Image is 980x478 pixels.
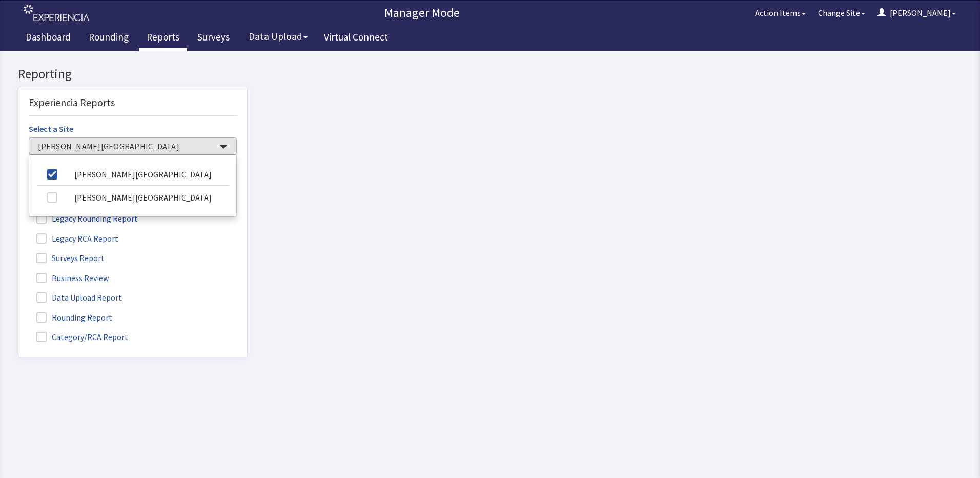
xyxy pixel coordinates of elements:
[38,89,217,101] span: [PERSON_NAME][GEOGRAPHIC_DATA]
[18,26,78,51] a: Dashboard
[37,134,229,157] a: [PERSON_NAME][GEOGRAPHIC_DATA]
[18,16,248,30] h2: Reporting
[29,86,237,104] button: [PERSON_NAME][GEOGRAPHIC_DATA]
[29,239,132,252] label: Data Upload Report
[316,26,396,51] a: Virtual Connect
[29,180,129,193] label: Legacy RCA Report
[29,71,73,84] label: Select a Site
[37,111,229,134] a: [PERSON_NAME][GEOGRAPHIC_DATA]
[24,5,89,22] img: experiencia_logo.png
[812,3,871,23] button: Change Site
[29,200,115,213] label: Surveys Report
[29,278,138,292] label: Category/RCA Report
[95,5,749,21] p: Manager Mode
[29,220,119,233] label: Business Review
[190,26,237,51] a: Surveys
[29,160,148,173] label: Legacy Rounding Report
[749,3,812,23] button: Action Items
[139,26,187,51] a: Reports
[242,27,314,46] button: Data Upload
[871,3,962,23] button: [PERSON_NAME]
[29,259,122,272] label: Rounding Report
[29,44,237,65] div: Experiencia Reports
[81,26,136,51] a: Rounding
